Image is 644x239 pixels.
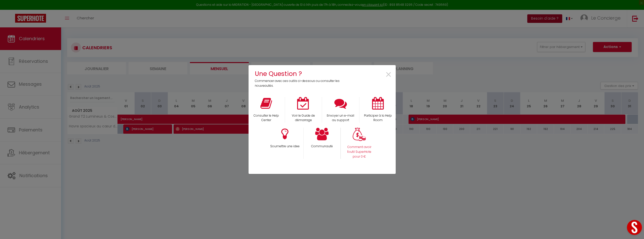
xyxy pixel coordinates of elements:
p: Consulter le Help Center [251,113,282,123]
button: Close [385,69,392,80]
img: Money bag [353,128,366,141]
iframe: LiveChat chat widget [623,218,644,239]
p: Commencer avec ces outils ci-dessous ou consulter les nouveautés. [255,79,343,88]
h4: Une Question ? [255,69,343,79]
span: × [385,67,392,83]
p: Voir le Guide de démarrage [288,113,318,123]
p: Soumettre une idee [269,144,300,149]
p: Participer à la Help Room [363,113,393,123]
p: Envoyer un e-mail au support [325,113,356,123]
p: Communauté [307,144,337,149]
p: Comment avoir l'outil SuperHote pour 0 € [344,145,375,159]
